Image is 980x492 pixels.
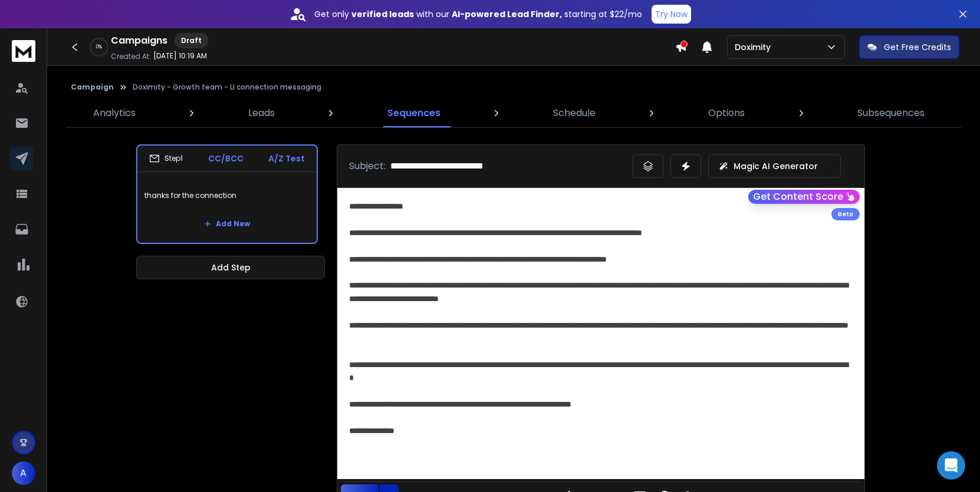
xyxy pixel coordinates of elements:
[111,52,151,61] p: Created At:
[175,33,208,48] div: Draft
[71,82,114,92] button: Campaign
[652,5,691,24] button: Try Now
[93,106,136,120] p: Analytics
[831,208,860,220] div: Beta
[546,99,603,127] a: Schedule
[387,106,440,120] p: Sequences
[701,99,752,127] a: Options
[857,106,925,120] p: Subsequences
[708,106,745,120] p: Options
[96,44,102,51] p: 0 %
[153,51,207,61] p: [DATE] 10:19 AM
[735,41,775,53] p: Doximity
[144,179,310,212] p: thanks for the connection
[149,153,183,164] div: Step 1
[195,212,259,236] button: Add New
[748,190,860,204] button: Get Content Score
[452,8,562,20] strong: AI-powered Lead Finder,
[12,40,35,62] img: logo
[937,451,965,480] div: Open Intercom Messenger
[655,8,688,20] p: Try Now
[553,106,596,120] p: Schedule
[708,154,841,178] button: Magic AI Generator
[12,461,35,485] button: A
[86,99,143,127] a: Analytics
[208,153,244,164] p: CC/BCC
[133,82,321,92] p: Doximity - Growth team - LI connection messaging
[241,99,282,127] a: Leads
[850,99,932,127] a: Subsequences
[136,256,325,279] button: Add Step
[248,106,275,120] p: Leads
[351,8,414,20] strong: verified leads
[349,159,386,173] p: Subject:
[136,144,318,244] li: Step1CC/BCCA/Z Testthanks for the connectionAdd New
[314,8,642,20] p: Get only with our starting at $22/mo
[884,41,951,53] p: Get Free Credits
[859,35,959,59] button: Get Free Credits
[734,160,818,172] p: Magic AI Generator
[380,99,448,127] a: Sequences
[268,153,305,164] p: A/Z Test
[111,34,167,48] h1: Campaigns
